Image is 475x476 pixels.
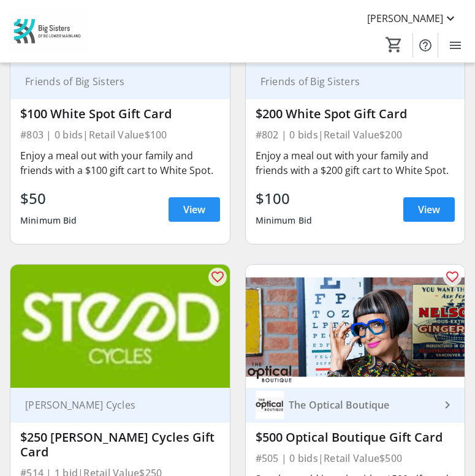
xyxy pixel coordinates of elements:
[256,210,313,232] div: Minimum Bid
[357,9,468,28] button: [PERSON_NAME]
[256,107,455,121] div: $200 White Spot Gift Card
[7,9,89,55] img: Big Sisters of BC Lower Mainland's Logo
[256,430,455,445] div: $500 Optical Boutique Gift Card
[169,197,220,222] a: View
[210,270,225,284] mat-icon: favorite_outline
[20,399,205,411] div: [PERSON_NAME] Cycles
[246,388,465,423] a: The Optical BoutiqueThe Optical Boutique
[256,126,455,143] div: #802 | 0 bids | Retail Value $200
[20,107,220,121] div: $100 White Spot Gift Card
[284,399,441,411] div: The Optical Boutique
[413,33,438,58] button: Help
[20,210,77,232] div: Minimum Bid
[20,126,220,143] div: #803 | 0 bids | Retail Value $100
[246,265,465,388] img: $500 Optical Boutique Gift Card
[440,398,455,412] mat-icon: keyboard_arrow_right
[20,430,220,459] div: $250 [PERSON_NAME] Cycles Gift Card
[383,34,405,56] button: Cart
[256,450,455,467] div: #505 | 0 bids | Retail Value $500
[183,202,205,217] span: View
[445,270,460,284] mat-icon: favorite_outline
[10,265,230,388] img: $250 Steed Cycles Gift Card
[20,187,77,210] div: $50
[418,202,440,217] span: View
[20,75,205,88] div: Friends of Big Sisters
[256,187,313,210] div: $100
[367,11,443,26] span: [PERSON_NAME]
[256,148,455,178] div: Enjoy a meal out with your family and friends with a $200 gift cart to White Spot.
[403,197,455,222] a: View
[443,33,468,58] button: Menu
[256,391,284,419] img: The Optical Boutique
[20,148,220,178] div: Enjoy a meal out with your family and friends with a $100 gift cart to White Spot.
[256,75,441,88] div: Friends of Big Sisters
